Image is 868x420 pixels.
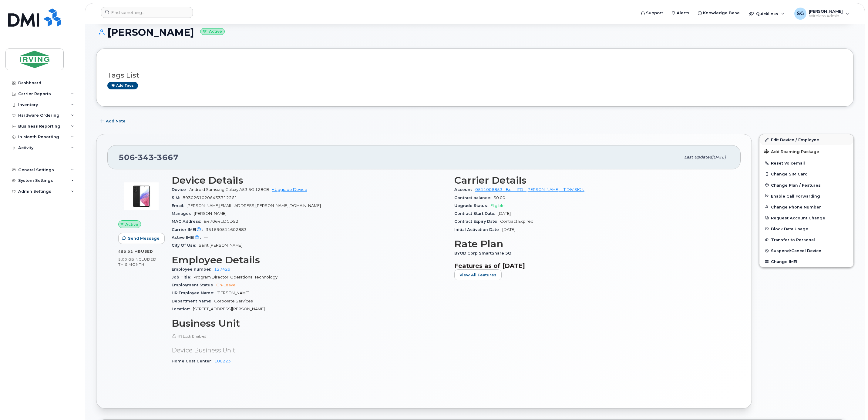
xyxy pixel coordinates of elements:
[454,238,730,249] h3: Rate Plan
[712,155,726,159] span: [DATE]
[172,235,204,240] span: Active IMEI
[172,267,214,272] span: Employee number
[493,195,505,200] span: $0.00
[101,7,193,18] input: Find something...
[193,275,278,279] span: Program Director, Operational Technology
[172,211,194,216] span: Manager
[759,168,853,179] button: Change SIM Card
[189,187,269,192] span: Android Samsung Galaxy A53 5G 128GB
[759,134,853,145] a: Edit Device / Employee
[677,10,689,16] span: Alerts
[172,359,214,363] span: Home Cost Center
[498,211,511,216] span: [DATE]
[454,187,475,192] span: Account
[646,10,663,16] span: Support
[809,14,843,18] span: Wireless Admin
[119,153,179,162] span: 506
[200,28,225,35] small: Active
[204,219,238,224] span: B470641DCD52
[759,191,853,202] button: Enable Call Forwarding
[667,7,694,19] a: Alerts
[790,8,853,20] div: Sheryl Galorport
[759,212,853,223] button: Request Account Change
[172,307,193,311] span: Location
[214,299,253,303] span: Corporate Services
[214,359,231,363] a: 100223
[771,248,821,253] span: Suspend/Cancel Device
[123,178,160,214] img: image20231002-3703462-kjv75p.jpeg
[759,223,853,234] button: Block Data Usage
[454,262,730,269] h3: Features as of [DATE]
[118,233,165,244] button: Send Message
[272,187,307,192] a: + Upgrade Device
[183,195,237,200] span: 89302610206433712261
[759,180,853,191] button: Change Plan / Features
[172,334,447,339] p: HR Lock Enabled
[154,153,179,162] span: 3667
[502,227,515,232] span: [DATE]
[172,187,189,192] span: Device
[172,243,199,248] span: City Of Use
[172,283,216,287] span: Employment Status
[756,11,778,16] span: Quicklinks
[214,267,230,272] a: 127429
[193,307,265,311] span: [STREET_ADDRESS][PERSON_NAME]
[206,227,247,232] span: 351690511602883
[106,118,126,124] span: Add Note
[771,194,820,198] span: Enable Call Forwarding
[141,249,153,254] span: used
[759,145,853,158] button: Add Roaming Package
[172,318,447,329] h3: Business Unit
[204,235,208,240] span: —
[684,155,712,159] span: Last updated
[217,291,249,295] span: [PERSON_NAME]
[745,8,789,20] div: Quicklinks
[172,346,447,355] p: Device Business Unit
[172,195,183,200] span: SIM
[96,116,131,127] button: Add Note
[172,291,217,295] span: HR Employee Name
[771,183,821,187] span: Change Plan / Features
[637,7,667,19] a: Support
[454,175,730,186] h3: Carrier Details
[809,9,843,14] span: [PERSON_NAME]
[454,219,500,224] span: Contract Expiry Date
[118,257,156,267] span: included this month
[759,256,853,267] button: Change IMEI
[125,222,138,227] span: Active
[459,272,496,278] span: View All Features
[199,243,242,248] span: Saint [PERSON_NAME]
[96,27,854,38] h1: [PERSON_NAME]
[135,153,154,162] span: 343
[128,235,160,241] span: Send Message
[500,219,533,224] span: Contract Expired
[759,202,853,212] button: Change Phone Number
[107,72,843,79] h3: Tags List
[454,195,493,200] span: Contract balance
[454,227,502,232] span: Initial Activation Date
[172,255,447,265] h3: Employee Details
[454,203,490,208] span: Upgrade Status
[703,10,740,16] span: Knowledge Base
[454,269,502,280] button: View All Features
[194,211,227,216] span: [PERSON_NAME]
[475,187,584,192] a: 0511006853 - Bell - ITD - [PERSON_NAME] - IT DIVISION
[118,249,141,254] span: 450.02 MB
[759,158,853,168] button: Reset Voicemail
[172,175,447,186] h3: Device Details
[187,203,321,208] span: [PERSON_NAME][EMAIL_ADDRESS][PERSON_NAME][DOMAIN_NAME]
[172,203,187,208] span: Email
[118,257,134,262] span: 5.00 GB
[797,10,804,17] span: SG
[172,299,214,303] span: Department Name
[216,283,236,287] span: On-Leave
[454,211,498,216] span: Contract Start Date
[172,227,206,232] span: Carrier IMEI
[764,149,819,155] span: Add Roaming Package
[759,234,853,245] button: Transfer to Personal
[454,251,514,255] span: BYOD Corp SmartShare 50
[759,245,853,256] button: Suspend/Cancel Device
[490,203,505,208] span: Eligible
[172,219,204,224] span: MAC Address
[107,82,138,89] a: Add tags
